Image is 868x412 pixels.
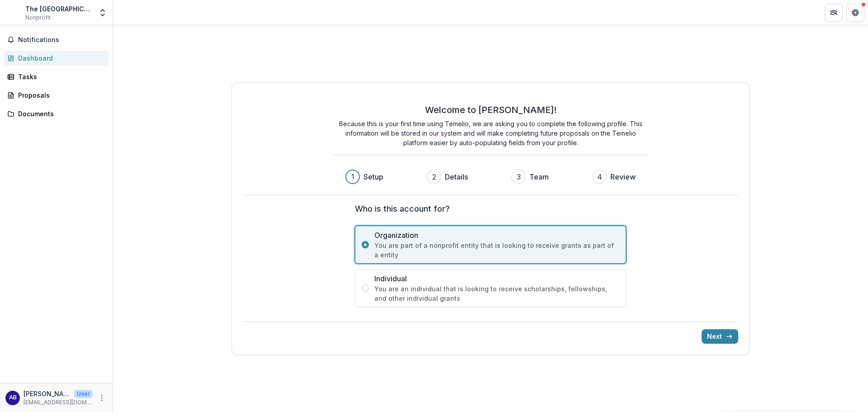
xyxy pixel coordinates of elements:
[25,4,93,14] div: The [GEOGRAPHIC_DATA]
[610,171,636,182] h3: Review
[432,171,436,182] div: 2
[355,203,621,215] label: Who is this account for?
[374,241,619,260] span: You are part of a nonprofit entity that is looking to receive grants as part of a entity
[517,171,521,182] div: 3
[4,69,109,84] a: Tasks
[351,171,354,182] div: 1
[374,284,619,303] span: You are an individual that is looking to receive scholarships, fellowships, and other individual ...
[4,106,109,121] a: Documents
[74,390,93,398] p: User
[374,230,619,241] span: Organization
[18,72,102,81] div: Tasks
[825,4,843,22] button: Partners
[96,393,107,403] button: More
[4,51,109,66] a: Dashboard
[425,104,557,115] h2: Welcome to [PERSON_NAME]!
[332,119,649,147] p: Because this is your first time using Temelio, we are asking you to complete the following profil...
[24,398,93,407] p: [EMAIL_ADDRESS][DOMAIN_NAME]
[9,395,17,401] div: Avery Belyeu
[4,88,109,103] a: Proposals
[18,36,105,44] span: Notifications
[18,53,102,63] div: Dashboard
[702,329,738,344] button: Next
[445,171,468,182] h3: Details
[96,4,109,22] button: Open entity switcher
[18,109,102,118] div: Documents
[597,171,602,182] div: 4
[18,90,102,100] div: Proposals
[374,273,619,284] span: Individual
[363,171,383,182] h3: Setup
[846,4,864,22] button: Get Help
[4,33,109,47] button: Notifications
[24,389,71,398] p: [PERSON_NAME]
[25,14,51,22] span: Nonprofit
[529,171,549,182] h3: Team
[345,170,636,184] div: Progress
